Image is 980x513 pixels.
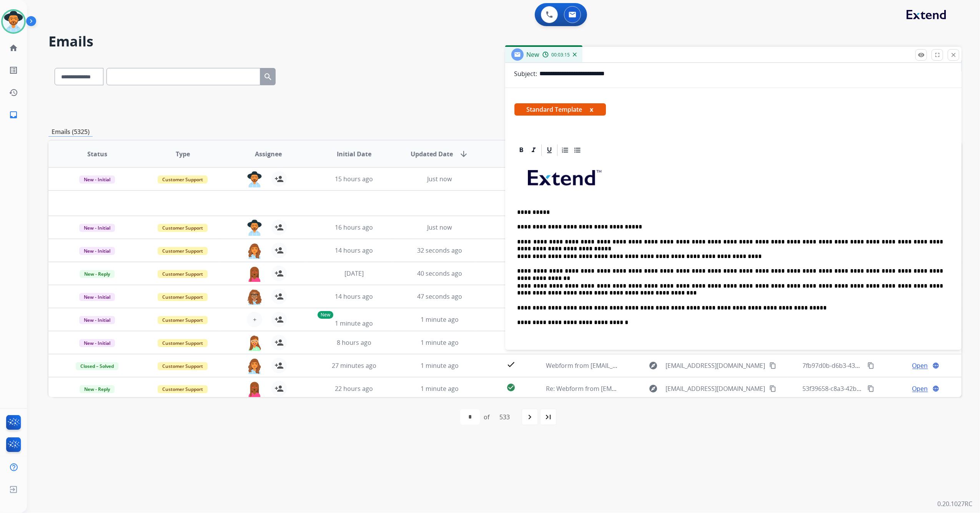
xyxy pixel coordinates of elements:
mat-icon: person_add [275,338,284,347]
p: New [318,311,333,319]
span: New - Initial [79,316,115,324]
mat-icon: content_copy [867,362,874,369]
span: Re: Webform from [EMAIL_ADDRESS][DOMAIN_NAME] on [DATE] [546,384,730,393]
mat-icon: language [932,385,939,392]
span: Open [912,384,928,393]
span: 53f39658-c8a3-42ba-8988-d096fa6335c1 [803,384,918,393]
span: New [527,50,539,59]
mat-icon: person_add [275,246,284,255]
img: agent-avatar [247,171,262,187]
span: Initial Date [337,149,371,159]
span: Standard Template [514,103,606,116]
span: 16 hours ago [335,223,373,232]
span: New - Initial [79,339,115,347]
div: Bullet List [572,144,583,156]
img: agent-avatar [247,243,262,259]
button: + [247,312,262,327]
span: Customer Support [158,270,208,278]
span: 8 hours ago [337,338,371,347]
span: 00:03:15 [552,52,570,58]
mat-icon: person_add [275,269,284,278]
span: 14 hours ago [335,292,373,301]
mat-icon: close [950,51,957,58]
span: New - Initial [79,293,115,301]
span: Customer Support [158,362,208,370]
h2: Emails [48,34,962,49]
mat-icon: explore [649,361,658,370]
span: 27 minutes ago [332,361,376,370]
mat-icon: person_add [275,361,284,370]
span: 1 minute ago [335,319,373,328]
span: 47 seconds ago [417,292,462,301]
div: Ordered List [559,144,571,156]
img: avatar [3,11,24,32]
mat-icon: navigate_next [525,412,534,422]
span: 1 minute ago [421,338,459,347]
mat-icon: person_add [275,292,284,301]
button: x [590,105,594,114]
mat-icon: person_add [275,315,284,324]
img: agent-avatar [247,220,262,236]
mat-icon: content_copy [769,385,776,392]
mat-icon: check [506,360,516,369]
span: Customer Support [158,293,208,301]
mat-icon: content_copy [769,362,776,369]
mat-icon: content_copy [867,385,874,392]
div: Underline [544,144,555,156]
mat-icon: history [9,88,18,97]
div: Italic [528,144,539,156]
span: 22 hours ago [335,384,373,393]
span: Updated Date [411,149,453,159]
span: New - Initial [79,224,115,232]
span: 1 minute ago [421,384,459,393]
span: Customer Support [158,224,208,232]
span: 1 minute ago [421,361,459,370]
span: Customer Support [158,385,208,393]
div: of [484,412,489,422]
span: [EMAIL_ADDRESS][DOMAIN_NAME] [666,384,765,393]
img: agent-avatar [247,358,262,374]
p: Emails (5325) [48,127,93,137]
span: Just now [427,223,452,232]
span: Status [87,149,107,159]
mat-icon: language [932,362,939,369]
span: New - Initial [79,247,115,255]
mat-icon: person_add [275,384,284,393]
span: Assignee [255,149,282,159]
div: 533 [493,409,516,425]
mat-icon: explore [649,384,658,393]
span: Customer Support [158,316,208,324]
span: 1 minute ago [421,315,459,324]
mat-icon: inbox [9,110,18,119]
mat-icon: person_add [275,174,284,184]
span: + [253,315,256,324]
mat-icon: search [263,72,273,81]
span: Webform from [EMAIL_ADDRESS][DOMAIN_NAME] on [DATE] [546,361,720,370]
span: Closed – Solved [76,362,118,370]
mat-icon: list_alt [9,66,18,75]
p: 0.20.1027RC [937,499,972,508]
span: New - Reply [80,270,115,278]
span: 15 hours ago [335,175,373,183]
span: 14 hours ago [335,246,373,255]
span: 40 seconds ago [417,269,462,278]
mat-icon: person_add [275,223,284,232]
mat-icon: check_circle [506,383,516,392]
span: [EMAIL_ADDRESS][DOMAIN_NAME] [666,361,765,370]
p: Subject: [514,69,537,78]
span: Open [912,361,928,370]
span: 7fb97d0b-d6b3-4356-afc2-e332597d3a65 [803,361,920,370]
mat-icon: last_page [544,412,553,422]
mat-icon: fullscreen [934,51,941,58]
img: agent-avatar [247,289,262,305]
img: agent-avatar [247,335,262,351]
span: New - Initial [79,175,115,184]
span: Type [176,149,190,159]
div: Bold [516,144,527,156]
img: agent-avatar [247,266,262,282]
span: Just now [427,175,452,183]
mat-icon: arrow_downward [459,149,468,159]
span: Customer Support [158,175,208,184]
img: agent-avatar [247,381,262,397]
span: 32 seconds ago [417,246,462,255]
